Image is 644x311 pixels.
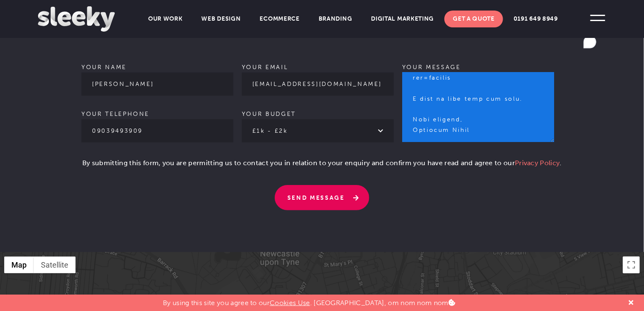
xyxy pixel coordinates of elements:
p: By using this site you agree to our . [GEOGRAPHIC_DATA], om nom nom nom [163,295,455,307]
label: Your name [81,64,233,88]
img: Sleeky Web Design Newcastle [38,6,115,32]
a: Web Design [193,11,249,27]
a: Branding [310,11,361,27]
textarea: To enrich screen reader interactions, please activate Accessibility in Grammarly extension settings [402,72,554,142]
input: Send Message [275,185,369,210]
a: Digital Marketing [363,11,443,27]
form: Contact form [38,17,606,210]
label: Your budget [242,110,394,134]
a: 0191 649 8949 [505,11,566,27]
p: By submitting this form, you are permitting us to contact you in relation to your enquiry and con... [81,158,563,175]
a: Get A Quote [444,11,503,27]
a: Our Work [140,11,191,27]
label: Your message [402,64,554,156]
label: Your email [242,64,394,88]
input: Your name [81,72,233,96]
button: Toggle fullscreen view [623,257,640,273]
input: Your telephone [81,119,233,142]
select: Your budget [242,119,394,142]
a: Privacy Policy [515,159,560,167]
input: Your email [242,72,394,96]
a: Ecommerce [252,11,308,27]
a: Cookies Use [270,299,310,307]
label: Your telephone [81,110,233,134]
